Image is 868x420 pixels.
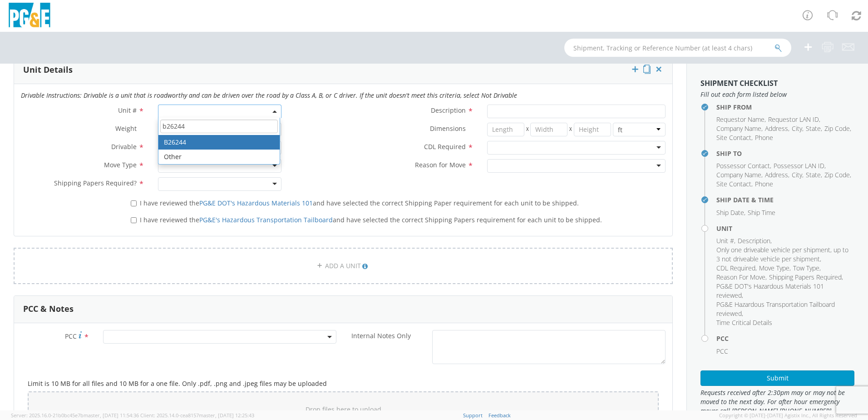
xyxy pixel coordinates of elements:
[415,160,466,169] span: Reason for Move
[23,305,74,314] h3: PCC & Notes
[824,124,850,133] span: Zip Code
[716,180,753,189] li: ,
[716,170,761,179] span: Company Name
[738,236,772,245] li: ,
[118,106,137,115] span: Unit #
[824,170,851,180] li: ,
[765,124,788,133] span: Address
[700,388,854,415] span: Requests received after 2:30pm may or may not be moved to the next day. For after hour emergency ...
[716,300,852,318] li: ,
[716,161,770,170] span: Possessor Contact
[716,347,728,355] span: PCC
[716,196,854,203] h4: Ship Date & Time
[424,142,466,151] span: CDL Required
[716,264,757,273] li: ,
[716,273,765,281] span: Reason For Move
[488,412,511,419] a: Feedback
[716,335,854,342] h4: PCC
[7,3,52,30] img: pge-logo-06675f144f4cfa6a6814.png
[716,208,745,217] li: ,
[115,124,137,133] span: Weight
[11,412,139,419] span: Server: 2025.16.0-21b0bc45e7b
[716,161,771,170] li: ,
[716,282,824,300] span: PG&E DOT's Hazardous Materials 101 reviewed
[199,215,333,224] a: PG&E's Hazardous Transportation Tailboard
[700,90,854,99] span: Fill out each form listed below
[824,124,851,133] li: ,
[769,273,843,282] li: ,
[765,170,788,179] span: Address
[574,123,611,136] input: Height
[104,160,137,169] span: Move Type
[716,104,854,110] h4: Ship From
[199,199,313,207] a: PG&E DOT's Hazardous Materials 101
[716,133,751,142] span: Site Contact
[199,412,254,419] span: master, [DATE] 12:25:43
[824,170,850,179] span: Zip Code
[793,264,821,273] li: ,
[716,115,766,124] li: ,
[351,331,411,340] span: Internal Notes Only
[111,142,137,151] span: Drivable
[524,123,531,136] span: X
[431,106,466,115] span: Description
[792,124,802,133] span: City
[28,380,659,387] h5: Limit is 10 MB for all files and 10 MB for a one file. Only .pdf, .png and .jpeg files may be upl...
[140,412,254,419] span: Client: 2025.14.0-cea8157
[806,124,822,133] li: ,
[716,124,763,133] li: ,
[755,133,773,142] span: Phone
[564,39,791,57] input: Shipment, Tracking or Reference Number (at least 4 chars)
[716,225,854,232] h4: Unit
[759,264,791,273] li: ,
[716,124,761,133] span: Company Name
[84,412,139,419] span: master, [DATE] 11:54:36
[140,215,602,224] span: I have reviewed the and have selected the correct Shipping Papers requirement for each unit to be...
[158,135,280,150] li: B26244
[748,208,775,217] span: Ship Time
[21,91,517,100] i: Drivable Instructions: Drivable is a unit that is roadworthy and can be driven over the road by a...
[487,123,524,136] input: Length
[716,300,835,318] span: PG&E Hazardous Transportation Tailboard reviewed
[716,273,767,282] li: ,
[768,115,819,124] span: Requestor LAN ID
[755,180,773,188] span: Phone
[793,264,819,272] span: Tow Type
[14,248,673,284] a: ADD A UNIT
[774,161,824,170] span: Possessor LAN ID
[430,124,466,133] span: Dimensions
[774,161,826,170] li: ,
[806,124,821,133] span: State
[716,208,744,217] span: Ship Date
[765,170,789,180] li: ,
[463,412,483,419] a: Support
[806,170,821,179] span: State
[23,65,73,75] h3: Unit Details
[158,150,280,164] li: Other
[530,123,567,136] input: Width
[65,332,77,340] span: PCC
[54,179,137,187] span: Shipping Papers Required?
[716,245,848,263] span: Only one driveable vehicle per shipment, up to 3 not driveable vehicle per shipment
[716,180,751,188] span: Site Contact
[716,318,772,327] span: Time Critical Details
[567,123,574,136] span: X
[306,405,381,414] span: Drop files here to upload
[738,236,770,245] span: Description
[716,236,735,245] li: ,
[716,236,734,245] span: Unit #
[131,217,137,223] input: I have reviewed thePG&E's Hazardous Transportation Tailboardand have selected the correct Shippin...
[792,124,804,133] li: ,
[716,170,763,180] li: ,
[716,133,753,142] li: ,
[719,412,857,419] span: Copyright © [DATE]-[DATE] Agistix Inc., All Rights Reserved
[716,150,854,157] h4: Ship To
[759,264,789,272] span: Move Type
[792,170,804,180] li: ,
[131,200,137,206] input: I have reviewed thePG&E DOT's Hazardous Materials 101and have selected the correct Shipping Paper...
[140,199,579,207] span: I have reviewed the and have selected the correct Shipping Paper requirement for each unit to be ...
[792,170,802,179] span: City
[716,115,764,124] span: Requestor Name
[765,124,789,133] li: ,
[700,78,778,88] strong: Shipment Checklist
